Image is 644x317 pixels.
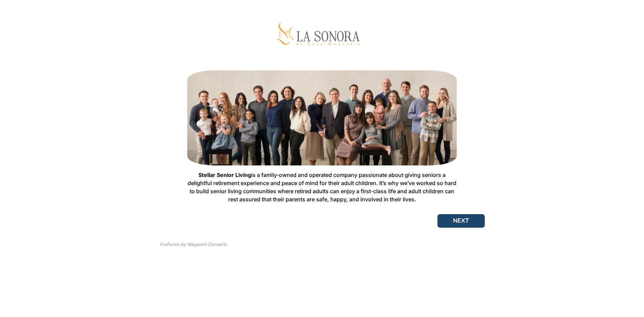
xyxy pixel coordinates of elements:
b: Stellar Senior Living [198,172,251,178]
span: is a family-owned and operated company passionate about giving seniors a delightful retirement ex... [188,172,456,203]
img: b89edf88-abbe-44df-8aa0-369dce231da5.webp [187,70,457,165]
img: 1f86c149-706d-40c4-a599-f3ea3d0ddf7c.png [271,18,373,55]
div: ProForms by Waypoint Converts [160,241,227,248]
button: NEXT [437,214,485,228]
